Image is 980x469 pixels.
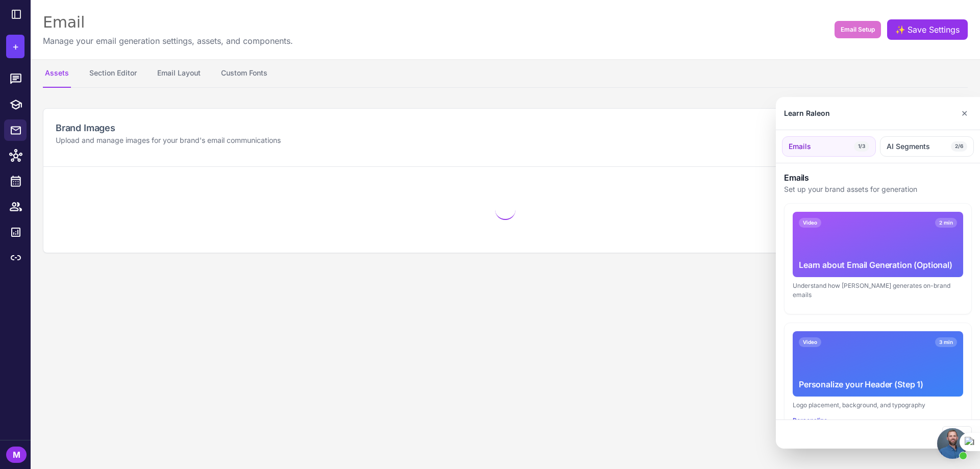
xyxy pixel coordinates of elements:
div: Personalize your Header (Step 1) [799,378,957,390]
span: Video [799,218,821,228]
span: 1/3 [854,141,869,152]
span: Emails [789,141,811,152]
div: Learn about Email Generation (Optional) [799,259,957,271]
span: 2/6 [951,141,967,152]
div: Understand how [PERSON_NAME] generates on-brand emails [793,281,963,300]
span: Video [799,337,821,347]
div: Learn Raleon [784,108,830,119]
button: Personalize [793,416,827,425]
button: AI Segments2/6 [880,136,974,157]
div: Logo placement, background, and typography [793,401,963,410]
span: AI Segments [887,141,930,152]
span: 2 min [935,218,957,228]
span: 3 min [935,337,957,347]
p: Set up your brand assets for generation [784,184,972,195]
button: Close [957,103,972,124]
button: Close [942,426,972,442]
button: Emails1/3 [782,136,876,157]
a: Open chat [937,428,968,459]
h3: Emails [784,171,972,184]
